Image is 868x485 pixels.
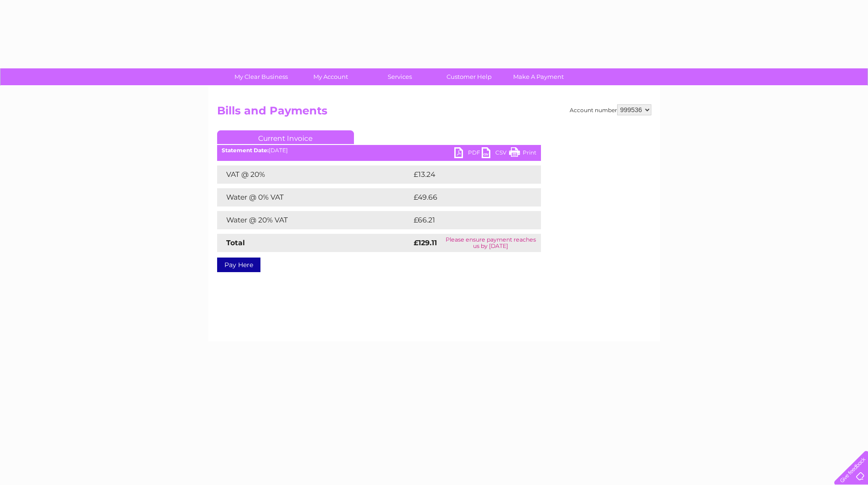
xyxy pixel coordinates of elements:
[223,68,299,85] a: My Clear Business
[570,104,651,115] div: Account number
[217,188,411,206] td: Water @ 0% VAT
[509,147,536,160] a: Print
[501,68,576,85] a: Make A Payment
[411,211,522,229] td: £66.21
[441,234,541,252] td: Please ensure payment reaches us by [DATE]
[217,147,541,154] div: [DATE]
[411,165,522,184] td: £13.24
[411,188,523,206] td: £49.66
[293,68,368,85] a: My Account
[217,258,260,272] a: Pay Here
[217,211,411,229] td: Water @ 20% VAT
[414,238,437,247] strong: £129.11
[217,104,651,122] h2: Bills and Payments
[454,147,482,160] a: PDF
[362,68,437,85] a: Services
[482,147,509,160] a: CSV
[222,147,269,154] b: Statement Date:
[431,68,507,85] a: Customer Help
[217,165,411,184] td: VAT @ 20%
[217,130,354,144] a: Current Invoice
[226,238,245,247] strong: Total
